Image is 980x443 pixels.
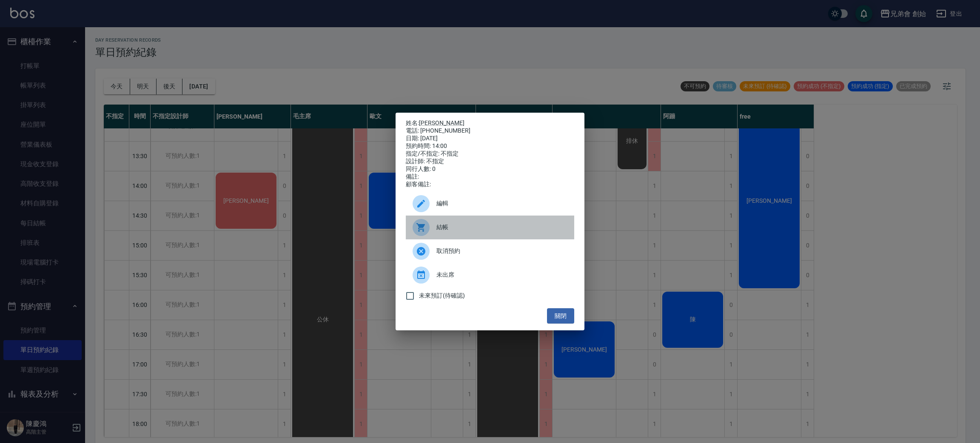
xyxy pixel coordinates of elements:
[547,308,574,324] button: 關閉
[436,270,567,279] span: 未出席
[406,216,574,239] a: 結帳
[419,291,465,300] span: 未來預訂(待確認)
[406,173,574,181] div: 備註:
[406,135,574,142] div: 日期: [DATE]
[406,127,574,135] div: 電話: [PHONE_NUMBER]
[406,150,574,158] div: 指定/不指定: 不指定
[406,165,574,173] div: 同行人數: 0
[436,199,567,208] span: 編輯
[406,239,574,263] div: 取消預約
[406,181,574,188] div: 顧客備註:
[406,192,574,216] div: 編輯
[406,158,574,165] div: 設計師: 不指定
[419,119,464,126] a: [PERSON_NAME]
[406,142,574,150] div: 預約時間: 14:00
[406,119,574,127] p: 姓名:
[406,263,574,287] div: 未出席
[436,247,567,256] span: 取消預約
[436,223,567,232] span: 結帳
